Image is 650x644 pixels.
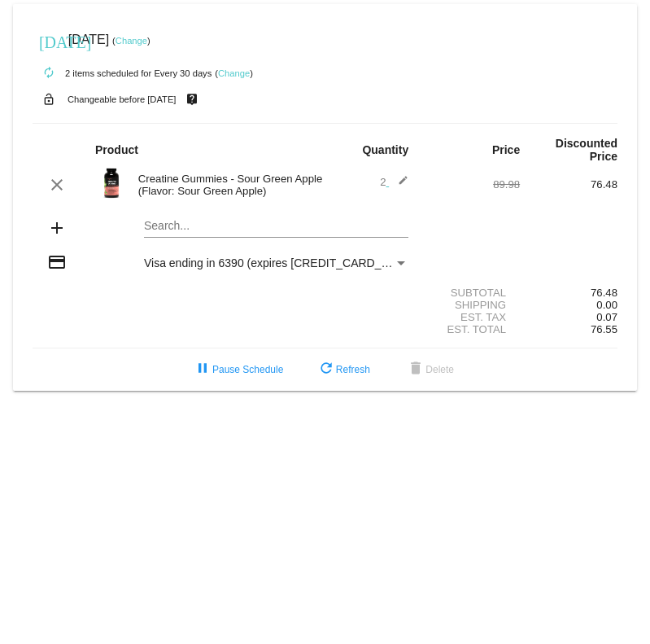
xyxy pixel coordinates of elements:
small: ( ) [215,68,253,78]
mat-icon: clear [47,175,67,195]
span: Delete [406,364,454,375]
button: Refresh [303,355,383,384]
input: Search... [144,220,408,233]
span: Refresh [316,364,370,375]
button: Pause Schedule [180,355,296,384]
div: 89.98 [422,178,520,191]
mat-icon: add [47,218,67,238]
mat-icon: pause [193,360,212,379]
a: Change [218,68,250,78]
span: 0.00 [596,299,617,311]
img: Image-1-Creatine-Gummies-Sour-Green-Apple-1000x1000-1.png [95,167,128,199]
strong: Quantity [362,143,408,156]
span: 2 [380,176,408,188]
mat-icon: autorenew [39,64,59,83]
div: 76.48 [520,287,617,299]
mat-icon: edit [389,175,408,195]
small: 2 items scheduled for Every 30 days [33,68,212,78]
strong: Price [492,143,520,156]
a: Change [116,36,147,46]
mat-icon: [DATE] [39,31,59,50]
div: Creatine Gummies - Sour Green Apple (Flavor: Sour Green Apple) [130,173,325,197]
strong: Product [95,143,138,156]
div: Est. Tax [422,311,520,323]
small: Changeable before [DATE] [68,94,177,104]
mat-icon: live_help [182,89,202,110]
span: 0.07 [596,311,617,323]
mat-icon: credit_card [47,252,67,272]
mat-icon: lock_open [39,89,59,110]
mat-icon: refresh [316,360,336,379]
button: Delete [393,355,467,384]
span: 76.55 [591,323,617,335]
div: Est. Total [422,323,520,335]
div: Shipping [422,299,520,311]
mat-icon: delete [406,360,425,379]
small: ( ) [112,36,151,46]
div: 76.48 [520,178,617,191]
mat-select: Payment Method [144,256,408,269]
span: Pause Schedule [193,364,283,375]
span: Visa ending in 6390 (expires [CREDIT_CARD_DATA]) [144,256,417,269]
div: Subtotal [422,287,520,299]
strong: Discounted Price [556,137,617,163]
